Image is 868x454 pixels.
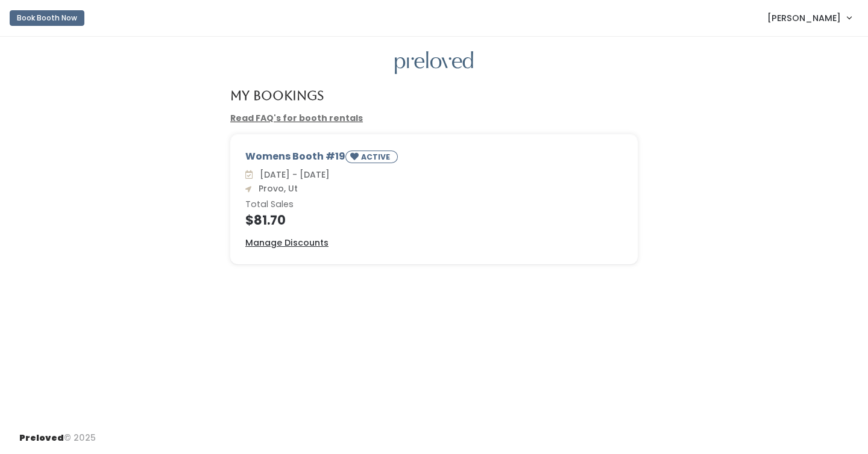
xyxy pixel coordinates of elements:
u: Manage Discounts [245,237,329,249]
span: [PERSON_NAME] [767,11,841,25]
span: [DATE] - [DATE] [255,169,330,181]
span: Preloved [19,432,64,444]
h4: $81.70 [245,213,623,227]
div: Womens Booth #19 [245,149,623,168]
h4: My Bookings [230,89,324,102]
a: Book Booth Now [10,5,84,31]
h6: Total Sales [245,200,623,210]
a: Manage Discounts [245,237,329,249]
div: © 2025 [19,422,96,444]
a: [PERSON_NAME] [755,5,863,31]
span: Provo, Ut [254,182,298,194]
button: Book Booth Now [10,10,84,26]
small: ACTIVE [361,152,392,162]
img: preloved logo [395,51,473,75]
a: Read FAQ's for booth rentals [230,112,363,124]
